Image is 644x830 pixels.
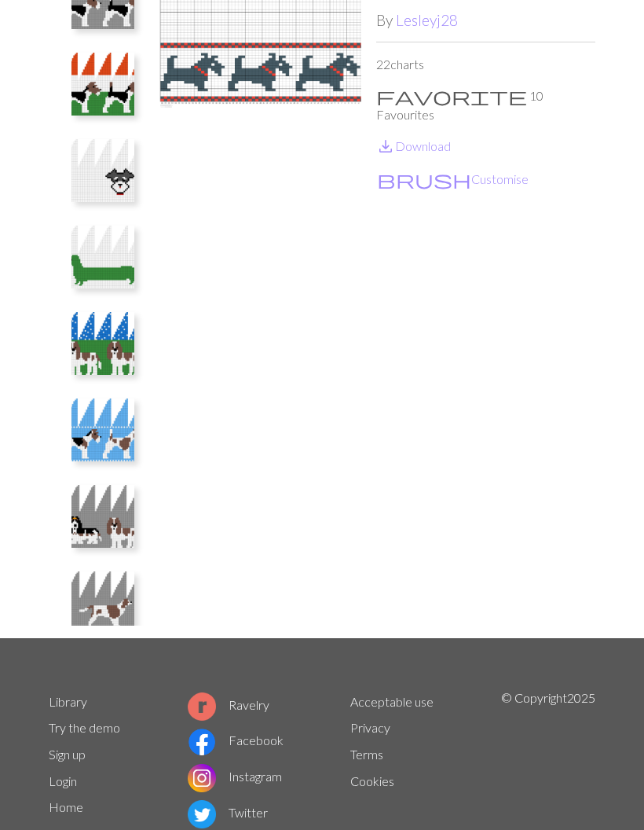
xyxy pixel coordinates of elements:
[376,135,395,157] span: save_alt
[49,720,120,735] a: Try the demo
[350,694,434,709] a: Acceptable use
[376,138,451,153] a: DownloadDownload
[376,55,595,74] p: 22 charts
[188,800,216,828] img: Twitter logo
[188,764,216,792] img: Instagram logo
[376,137,395,156] i: Download
[71,53,134,116] img: WIRE HAIRED TERRIER simplified colours and Ireland background
[188,692,216,721] img: Ravelry logo
[188,769,282,784] a: Instagram
[71,485,134,548] img: Copy of Ralph the springer
[188,728,216,756] img: Facebook logo
[49,694,87,709] a: Library
[49,747,86,762] a: Sign up
[71,226,134,288] img: Dachshund
[188,733,284,747] a: Facebook
[188,697,269,712] a: Ravelry
[71,398,134,461] img: Ralph II
[376,86,595,124] p: 10 Favourites
[396,11,458,29] a: Lesleyj28
[376,169,529,189] button: CustomiseCustomise
[71,571,134,634] img: Ralph III
[188,805,268,820] a: Twitter
[71,139,134,202] img: schnauzer head
[350,747,383,762] a: Terms
[377,170,471,189] i: Customise
[71,312,134,375] img: Ralph the springer
[377,168,471,190] span: brush
[376,86,527,105] i: Favourite
[350,720,390,735] a: Privacy
[376,85,527,107] span: favorite
[350,773,394,788] a: Cookies
[376,11,595,29] h2: By
[49,799,83,814] a: Home
[49,773,77,788] a: Login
